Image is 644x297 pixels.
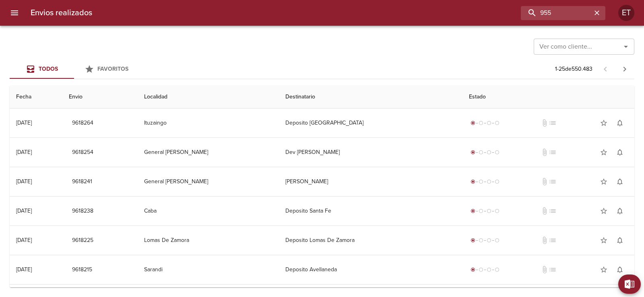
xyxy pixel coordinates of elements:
[549,119,557,127] span: No tiene pedido asociado
[16,119,32,126] div: [DATE]
[487,267,491,272] span: radio_button_unchecked
[471,238,475,243] span: radio_button_checked
[39,66,58,72] span: Todos
[612,174,628,190] button: Activar notificaciones
[549,266,557,274] span: No tiene pedido asociado
[138,138,279,167] td: General [PERSON_NAME]
[279,255,462,284] td: Deposito Avellaneda
[69,204,97,219] button: 9618238
[541,148,549,156] span: No tiene documentos adjuntos
[600,266,608,274] span: star_border
[279,86,462,109] th: Destinatario
[69,174,95,189] button: 9618241
[72,265,92,275] span: 9618215
[495,121,500,125] span: radio_button_unchecked
[469,119,501,127] div: Generado
[618,5,634,21] div: ET
[72,118,93,128] span: 9618264
[72,177,92,187] span: 9618241
[618,274,641,294] button: Exportar Excel
[600,148,608,156] span: star_border
[521,6,592,20] input: buscar
[469,178,501,186] div: Generado
[469,236,501,244] div: Generado
[138,86,279,109] th: Localidad
[469,266,501,274] div: Generado
[549,148,557,156] span: No tiene pedido asociado
[495,150,500,155] span: radio_button_unchecked
[97,66,128,72] span: Favoritos
[469,148,501,156] div: Generado
[596,65,615,73] span: Pagina anterior
[471,150,475,155] span: radio_button_checked
[72,206,93,216] span: 9618238
[616,119,624,127] span: notifications_none
[462,86,634,109] th: Estado
[469,207,501,215] div: Generado
[487,150,491,155] span: radio_button_unchecked
[616,266,624,274] span: notifications_none
[596,262,612,278] button: Agregar a favoritos
[612,144,628,160] button: Activar notificaciones
[72,147,93,158] span: 9618254
[479,121,483,125] span: radio_button_unchecked
[69,262,95,277] button: 9618215
[10,86,62,109] th: Fecha
[479,209,483,213] span: radio_button_unchecked
[5,3,24,23] button: menu
[596,203,612,219] button: Agregar a favoritos
[616,148,624,156] span: notifications_none
[16,266,32,273] div: [DATE]
[471,121,475,125] span: radio_button_checked
[616,207,624,215] span: notifications_none
[138,109,279,137] td: Ituzaingo
[279,167,462,196] td: [PERSON_NAME]
[596,115,612,131] button: Agregar a favoritos
[487,209,491,213] span: radio_button_unchecked
[72,236,93,246] span: 9618225
[471,267,475,272] span: radio_button_checked
[618,5,634,21] div: Abrir información de usuario
[16,149,32,156] div: [DATE]
[279,138,462,167] td: Dev [PERSON_NAME]
[279,226,462,255] td: Deposito Lomas De Zamora
[541,207,549,215] span: No tiene documentos adjuntos
[596,144,612,160] button: Agregar a favoritos
[471,179,475,184] span: radio_button_checked
[31,6,92,19] h6: Envios realizados
[487,238,491,243] span: radio_button_unchecked
[612,115,628,131] button: Activar notificaciones
[138,167,279,196] td: General [PERSON_NAME]
[471,209,475,213] span: radio_button_checked
[138,197,279,225] td: Caba
[62,86,138,109] th: Envio
[612,262,628,278] button: Activar notificaciones
[596,174,612,190] button: Agregar a favoritos
[495,209,500,213] span: radio_button_unchecked
[10,59,138,79] div: Tabs Envios
[69,145,97,160] button: 9618254
[555,65,592,73] p: 1 - 25 de 550.483
[549,178,557,186] span: No tiene pedido asociado
[596,232,612,248] button: Agregar a favoritos
[612,232,628,248] button: Activar notificaciones
[16,237,32,244] div: [DATE]
[600,236,608,244] span: star_border
[615,59,634,79] span: Pagina siguiente
[479,150,483,155] span: radio_button_unchecked
[549,236,557,244] span: No tiene pedido asociado
[479,179,483,184] span: radio_button_unchecked
[16,178,32,185] div: [DATE]
[279,197,462,225] td: Deposito Santa Fe
[479,238,483,243] span: radio_button_unchecked
[495,238,500,243] span: radio_button_unchecked
[541,178,549,186] span: No tiene documentos adjuntos
[541,119,549,127] span: No tiene documentos adjuntos
[600,178,608,186] span: star_border
[479,267,483,272] span: radio_button_unchecked
[69,233,97,248] button: 9618225
[620,41,632,52] button: Abrir
[616,178,624,186] span: notifications_none
[600,119,608,127] span: star_border
[69,116,97,131] button: 9618264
